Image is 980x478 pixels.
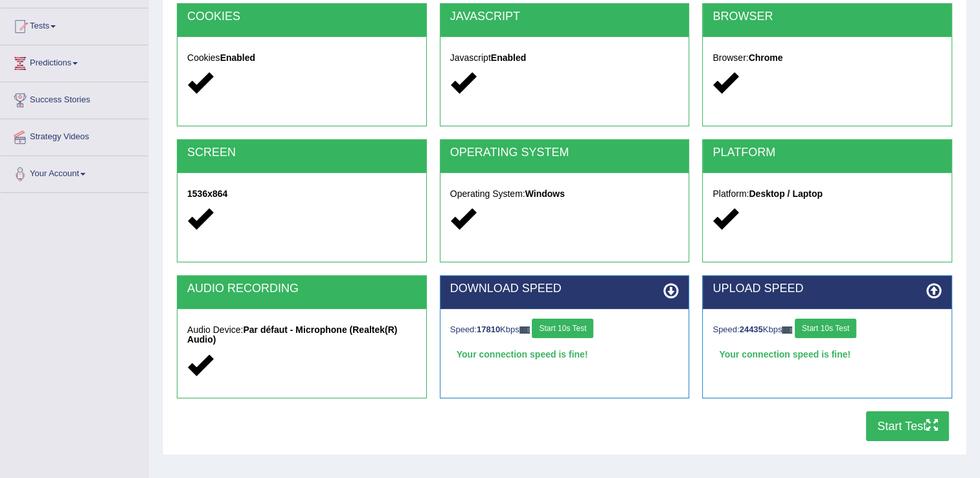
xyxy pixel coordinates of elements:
a: Predictions [1,45,148,78]
a: Tests [1,8,148,41]
strong: Enabled [220,52,255,63]
a: Success Stories [1,82,148,115]
strong: 24435 [740,324,763,334]
img: ajax-loader-fb-connection.gif [782,326,792,334]
h2: UPLOAD SPEED [712,282,942,295]
h5: Javascript [450,53,679,63]
strong: Desktop / Laptop [749,188,823,199]
h5: Audio Device: [187,325,416,345]
h5: Operating System: [450,189,679,199]
a: Your Account [1,156,148,188]
strong: Windows [525,188,565,199]
h2: COOKIES [187,10,416,23]
button: Start 10s Test [532,319,593,338]
div: Speed: Kbps [450,319,679,341]
h5: Platform: [712,189,942,199]
button: Start 10s Test [795,319,856,338]
img: ajax-loader-fb-connection.gif [519,326,530,334]
h2: AUDIO RECORDING [187,282,416,295]
h2: DOWNLOAD SPEED [450,282,679,295]
a: Strategy Videos [1,119,148,152]
h5: Browser: [712,53,942,63]
button: Start Test [866,411,949,441]
h2: SCREEN [187,146,416,159]
h2: PLATFORM [712,146,942,159]
div: Your connection speed is fine! [712,345,942,364]
h5: Cookies [187,53,416,63]
h2: OPERATING SYSTEM [450,146,679,159]
h2: JAVASCRIPT [450,10,679,23]
strong: Par défaut - Microphone (Realtek(R) Audio) [187,324,397,345]
h2: BROWSER [712,10,942,23]
strong: 1536x864 [187,188,227,199]
div: Your connection speed is fine! [450,345,679,364]
strong: 17810 [477,324,500,334]
strong: Enabled [491,52,526,63]
strong: Chrome [749,52,783,63]
div: Speed: Kbps [712,319,942,341]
